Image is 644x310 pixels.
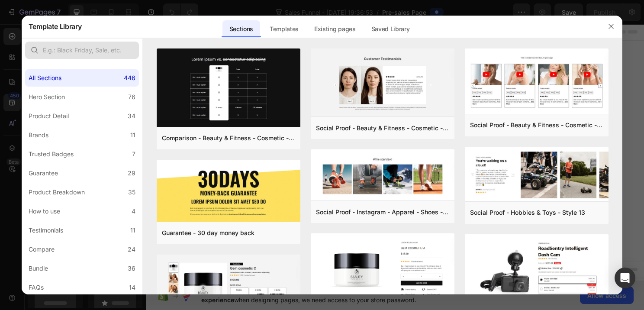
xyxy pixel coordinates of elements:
[615,268,635,288] div: Open Intercom Messenger
[29,168,58,178] div: Guarantee
[465,147,609,203] img: sp13.png
[470,120,603,130] div: Social Proof - Beauty & Fitness - Cosmetic - Style 8
[470,207,585,218] div: Social Proof - Hobbies & Toys - Style 13
[311,48,454,118] img: sp16.png
[222,20,260,38] div: Sections
[194,136,325,147] div: Start building with Sections/Elements or
[29,111,69,121] div: Product Detail
[307,20,363,38] div: Existing pages
[29,263,48,274] div: Bundle
[128,92,135,102] div: 76
[29,73,61,83] div: All Sections
[364,20,417,38] div: Saved Library
[128,263,135,274] div: 36
[130,130,135,140] div: 11
[316,123,449,133] div: Social Proof - Beauty & Fitness - Cosmetic - Style 16
[128,168,135,178] div: 29
[29,225,63,236] div: Testimonials
[29,244,55,255] div: Compare
[29,92,65,102] div: Hero Section
[29,149,74,159] div: Trusted Badges
[128,244,135,255] div: 24
[316,207,449,217] div: Social Proof - Instagram - Apparel - Shoes - Style 30
[202,202,318,209] div: Start with Generating from URL or image
[29,130,48,140] div: Brands
[124,73,135,83] div: 446
[157,160,300,223] img: g30.png
[132,149,135,159] div: 7
[162,133,295,143] div: Comparison - Beauty & Fitness - Cosmetic - Ingredients - Style 19
[275,154,348,171] button: Explore templates
[311,149,454,202] img: sp30.png
[29,206,60,216] div: How to use
[29,15,82,38] h2: Template Library
[129,282,135,293] div: 14
[263,20,306,38] div: Templates
[25,42,139,59] input: E.g.: Black Friday, Sale, etc.
[128,187,135,197] div: 35
[128,111,135,121] div: 34
[130,225,135,236] div: 11
[171,154,270,171] button: Use existing page designs
[29,187,85,197] div: Product Breakdown
[465,48,609,116] img: sp8.png
[132,206,135,216] div: 4
[162,228,254,238] div: Guarantee - 30 day money back
[29,282,44,293] div: FAQs
[157,48,300,129] img: c19.png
